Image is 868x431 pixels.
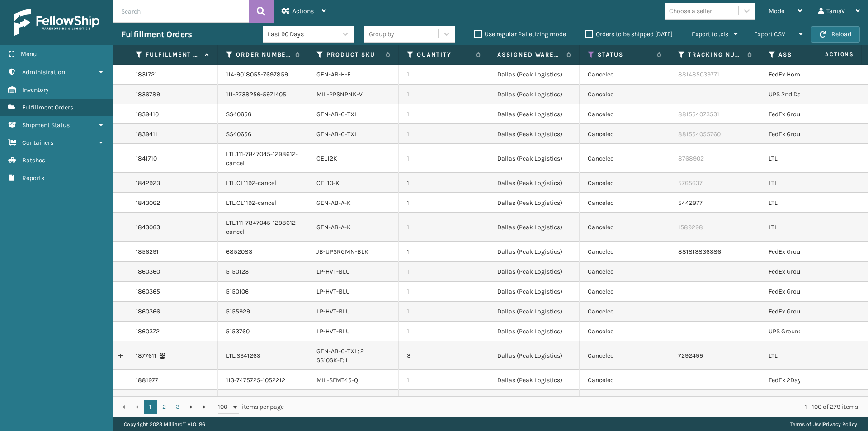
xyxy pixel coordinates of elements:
[580,213,670,242] td: Canceled
[316,308,350,315] a: LP-HVT-BLU
[399,85,489,104] td: 1
[218,65,308,85] td: 114-9018055-7697859
[218,302,308,322] td: 5155929
[316,130,358,138] a: GEN-AB-C-TXL
[144,400,157,414] a: 1
[760,390,851,410] td: UPS Ground
[218,282,308,302] td: 5150106
[316,199,351,207] a: GEN-AB-A-K
[218,341,308,370] td: LTL.SS41263
[136,351,156,360] a: 1877611
[760,173,851,193] td: LTL
[136,154,157,163] a: 1841710
[678,110,719,118] a: 881554073531
[136,307,160,316] a: 1860366
[489,193,580,213] td: Dallas (Peak Logistics)
[316,376,358,384] a: MIL-SFMT45-Q
[811,26,860,43] button: Reload
[326,51,381,59] label: Product SKU
[760,104,851,124] td: FedEx Ground
[21,50,37,58] span: Menu
[136,110,159,119] a: 1839410
[790,417,857,431] div: |
[580,144,670,173] td: Canceled
[292,7,314,15] span: Actions
[22,104,73,111] span: Fulfillment Orders
[218,242,308,262] td: 6852083
[399,322,489,341] td: 1
[489,341,580,370] td: Dallas (Peak Logistics)
[399,144,489,173] td: 1
[136,327,160,336] a: 1860372
[580,193,670,213] td: Canceled
[188,403,195,411] span: Go to the next page
[218,173,308,193] td: LTL.CL1192-cancel
[474,30,566,38] label: Use regular Palletizing mode
[760,341,851,370] td: LTL
[598,51,652,59] label: Status
[136,396,160,405] a: 1885783
[760,144,851,173] td: LTL
[316,288,350,295] a: LP-HVT-BLU
[136,199,160,208] a: 1843062
[399,242,489,262] td: 1
[760,65,851,85] td: FedEx Home Delivery
[760,370,851,390] td: FedEx 2Day
[580,341,670,370] td: Canceled
[580,282,670,302] td: Canceled
[236,51,291,59] label: Order Number
[218,400,284,414] span: items per page
[678,71,719,78] a: 881485039771
[136,90,160,99] a: 1836789
[669,6,712,16] div: Choose a seller
[136,287,160,296] a: 1860365
[399,370,489,390] td: 1
[316,179,340,187] a: CEL10-K
[489,302,580,322] td: Dallas (Peak Logistics)
[399,104,489,124] td: 1
[218,193,308,213] td: LTL.CL1192-cancel
[136,223,160,232] a: 1843063
[769,7,784,15] span: Mode
[678,248,721,256] a: 881813836386
[489,262,580,282] td: Dallas (Peak Logistics)
[157,400,171,414] a: 2
[316,248,368,256] a: JB-UPSRGMN-BLK
[585,30,673,38] label: Orders to be shipped [DATE]
[489,282,580,302] td: Dallas (Peak Logistics)
[797,47,859,62] span: Actions
[670,341,760,370] td: 7292499
[399,193,489,213] td: 1
[218,390,308,410] td: 6868267
[218,213,308,242] td: LTL.111-7847045-1298612-cancel
[670,193,760,213] td: 5442977
[218,403,231,412] span: 100
[760,85,851,104] td: UPS 2nd Day Air
[580,390,670,410] td: Canceled
[136,179,160,188] a: 1842923
[489,390,580,410] td: Dallas (Peak Logistics)
[316,155,337,162] a: CEL12K
[316,356,348,364] a: SS10SK-F: 1
[580,322,670,341] td: Canceled
[670,144,760,173] td: 8768902
[754,30,785,38] span: Export CSV
[171,400,184,414] a: 3
[760,282,851,302] td: FedEx Ground
[778,51,833,59] label: Assigned Carrier Service
[218,262,308,282] td: 5150123
[760,302,851,322] td: FedEx Ground
[823,421,857,427] a: Privacy Policy
[760,242,851,262] td: FedEx Ground
[136,267,160,276] a: 1860360
[489,370,580,390] td: Dallas (Peak Logistics)
[316,223,351,231] a: GEN-AB-A-K
[489,322,580,341] td: Dallas (Peak Logistics)
[218,85,308,104] td: 111-2738256-5971405
[790,421,821,427] a: Terms of Use
[489,144,580,173] td: Dallas (Peak Logistics)
[489,173,580,193] td: Dallas (Peak Logistics)
[22,174,44,182] span: Reports
[121,29,192,40] h3: Fulfillment Orders
[184,400,198,414] a: Go to the next page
